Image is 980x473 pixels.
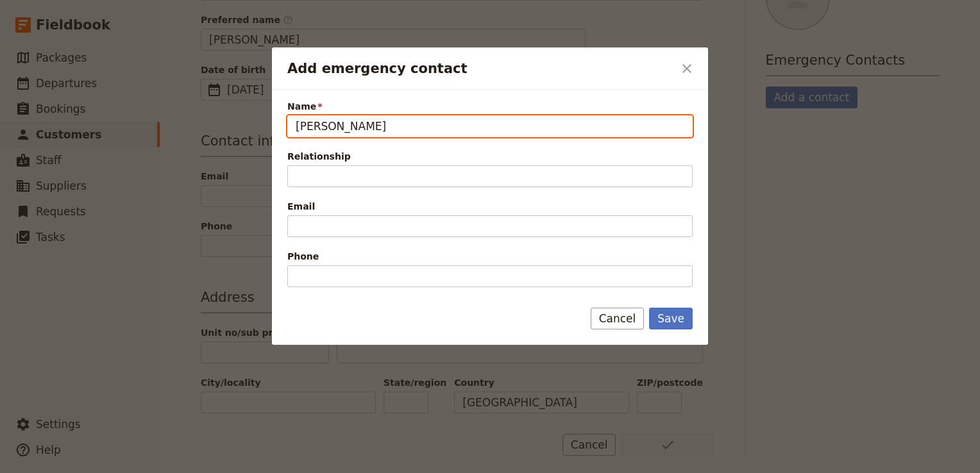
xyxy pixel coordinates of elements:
[287,150,693,163] span: Relationship
[676,58,698,79] button: Close dialog
[287,215,693,237] input: Email
[287,200,693,213] span: Email
[287,115,693,137] input: Name
[649,308,693,329] button: Save
[287,100,693,113] span: Name
[287,165,693,187] input: Relationship
[287,59,673,78] h2: Add emergency contact
[287,250,693,263] span: Phone
[591,308,645,329] button: Cancel
[287,265,693,287] input: Phone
